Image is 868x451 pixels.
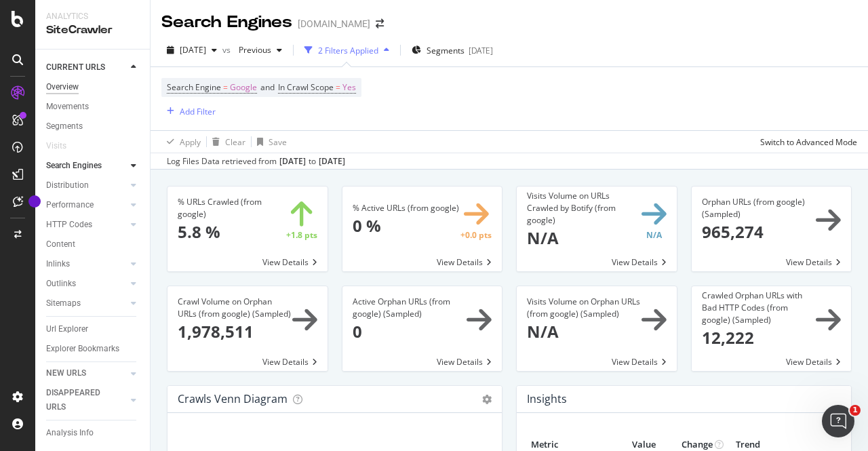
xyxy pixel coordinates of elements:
span: 1 [850,405,861,416]
div: Apply [180,136,201,148]
span: 2025 Jun. 2nd [180,44,206,56]
div: Explorer Bookmarks [46,342,119,356]
div: DISAPPEARED URLS [46,386,115,414]
div: Content [46,237,75,252]
div: [DOMAIN_NAME] [298,17,370,31]
a: Inlinks [46,257,127,271]
div: Sitemaps [46,296,81,311]
div: Analytics [46,11,139,22]
a: Distribution [46,178,127,193]
a: CURRENT URLS [46,60,127,75]
span: = [336,81,340,93]
div: Switch to Advanced Mode [760,136,857,148]
div: Clear [225,136,245,148]
a: Segments [46,119,140,134]
a: Analysis Info [46,426,140,440]
div: Url Explorer [46,322,88,336]
a: Outlinks [46,277,127,291]
span: = [223,81,228,93]
div: Search Engines [46,159,102,173]
div: CURRENT URLS [46,60,105,75]
div: Movements [46,100,89,114]
button: [DATE] [161,39,222,61]
div: HTTP Codes [46,218,92,232]
div: [DATE] [319,155,345,168]
button: Clear [207,131,245,153]
div: Outlinks [46,277,76,291]
button: Save [252,131,287,153]
i: Options [482,395,492,404]
a: Overview [46,80,140,94]
div: Inlinks [46,257,70,271]
a: DISAPPEARED URLS [46,386,127,414]
span: Previous [233,44,271,56]
a: HTTP Codes [46,218,127,232]
h4: Insights [527,390,567,408]
a: Movements [46,100,140,114]
div: Search Engines [161,11,292,34]
span: Search Engine [167,81,221,93]
span: vs [222,44,233,56]
div: arrow-right-arrow-left [376,19,384,28]
div: Save [269,136,287,148]
a: Performance [46,198,127,212]
div: SiteCrawler [46,22,139,38]
button: 2 Filters Applied [299,39,395,61]
div: Tooltip anchor [28,195,41,208]
div: NEW URLS [46,366,86,380]
a: Explorer Bookmarks [46,342,140,356]
span: In Crawl Scope [278,81,334,93]
a: NEW URLS [46,366,127,380]
div: Distribution [46,178,89,193]
div: Performance [46,198,94,212]
button: Add Filter [161,103,216,119]
button: Switch to Advanced Mode [755,131,857,153]
div: Add Filter [180,106,216,117]
span: Segments [427,45,465,56]
div: Overview [46,80,79,94]
button: Apply [161,131,201,153]
div: [DATE] [279,155,306,168]
span: Yes [342,78,356,97]
h4: Crawls Venn Diagram [178,390,288,408]
iframe: Intercom live chat [822,405,854,437]
div: Visits [46,139,66,153]
div: 2 Filters Applied [318,45,378,56]
span: Google [230,78,257,97]
div: Segments [46,119,83,134]
div: Analysis Info [46,426,94,440]
button: Previous [233,39,288,61]
button: Segments[DATE] [406,39,498,61]
a: Search Engines [46,159,127,173]
span: and [260,81,275,93]
div: Log Files Data retrieved from to [167,155,345,168]
a: Visits [46,139,80,153]
a: Content [46,237,140,252]
div: [DATE] [469,45,493,56]
a: Sitemaps [46,296,127,311]
a: Url Explorer [46,322,140,336]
